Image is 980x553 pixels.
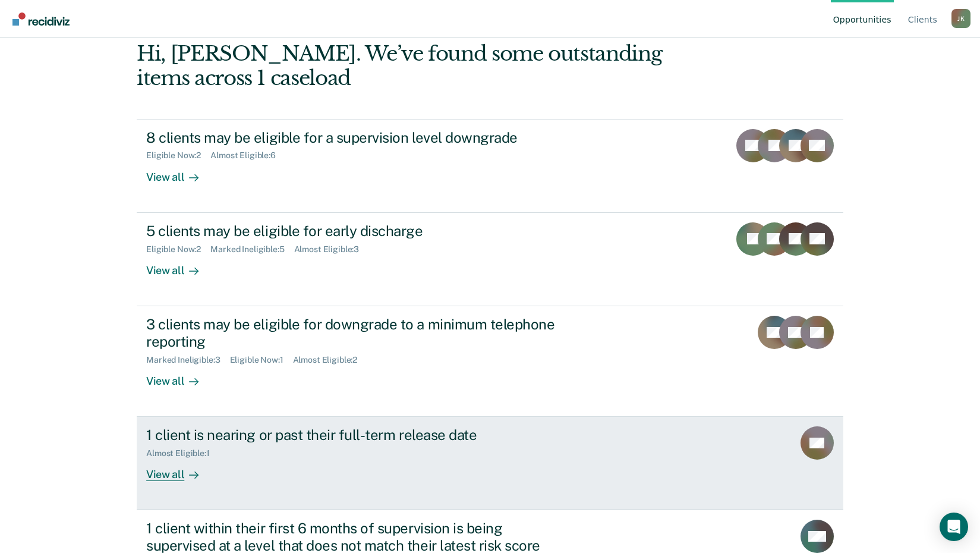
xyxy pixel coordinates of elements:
[294,244,369,254] div: Almost Eligible : 3
[210,244,294,254] div: Marked Ineligible : 5
[940,513,968,541] div: Open Intercom Messenger
[137,306,843,417] a: 3 clients may be eligible for downgrade to a minimum telephone reportingMarked Ineligible:3Eligib...
[146,448,219,458] div: Almost Eligible : 1
[146,150,210,161] div: Eligible Now : 2
[146,244,210,254] div: Eligible Now : 2
[210,150,285,161] div: Almost Eligible : 6
[230,355,293,365] div: Eligible Now : 1
[137,417,843,510] a: 1 client is nearing or past their full-term release dateAlmost Eligible:1View all
[146,426,563,444] div: 1 client is nearing or past their full-term release date
[146,355,229,365] div: Marked Ineligible : 3
[146,458,213,482] div: View all
[137,119,843,213] a: 8 clients may be eligible for a supervision level downgradeEligible Now:2Almost Eligible:6View all
[146,316,563,350] div: 3 clients may be eligible for downgrade to a minimum telephone reporting
[146,365,213,388] div: View all
[137,213,843,306] a: 5 clients may be eligible for early dischargeEligible Now:2Marked Ineligible:5Almost Eligible:3Vi...
[951,9,970,28] button: Profile dropdown button
[146,222,563,240] div: 5 clients may be eligible for early discharge
[293,355,367,365] div: Almost Eligible : 2
[137,42,702,90] div: Hi, [PERSON_NAME]. We’ve found some outstanding items across 1 caseload
[146,161,213,184] div: View all
[146,254,213,277] div: View all
[12,12,70,26] img: Recidiviz
[951,9,970,28] div: J K
[146,129,563,146] div: 8 clients may be eligible for a supervision level downgrade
